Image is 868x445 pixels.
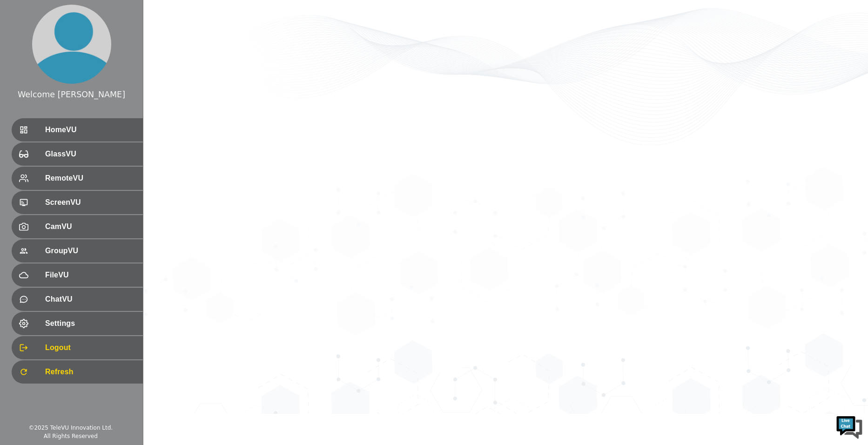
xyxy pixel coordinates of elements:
div: GlassVU [12,142,143,166]
div: FileVU [12,263,143,287]
span: CamVU [45,221,135,232]
span: ChatVU [45,294,135,305]
div: CamVU [12,215,143,238]
div: Refresh [12,360,143,384]
span: Refresh [45,366,135,378]
span: ScreenVU [45,197,135,208]
div: Welcome [PERSON_NAME] [18,88,125,101]
span: GlassVU [45,148,135,160]
img: profile.png [32,5,111,84]
div: © 2025 TeleVU Innovation Ltd. [28,424,113,432]
div: Settings [12,312,143,335]
span: GroupVU [45,245,135,256]
span: Settings [45,318,135,329]
div: RemoteVU [12,167,143,190]
div: GroupVU [12,239,143,263]
span: FileVU [45,270,135,281]
span: RemoteVU [45,173,135,184]
div: HomeVU [12,118,143,142]
span: Logout [45,342,135,353]
div: ScreenVU [12,191,143,214]
img: Chat Widget [835,412,863,440]
span: HomeVU [45,124,135,135]
div: Logout [12,336,143,359]
div: ChatVU [12,288,143,311]
div: All Rights Reserved [44,432,98,440]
